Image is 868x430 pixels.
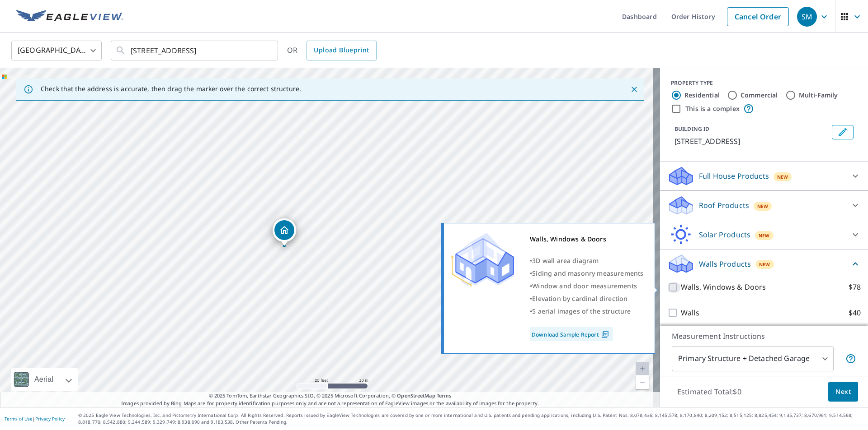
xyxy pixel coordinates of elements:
[828,382,858,402] button: Next
[681,307,699,319] p: Walls
[699,259,751,269] p: Walls Products
[799,91,838,100] label: Multi-Family
[672,346,834,371] div: Primary Structure + Detached Garage
[273,218,296,246] div: Dropped pin, building 1, Residential property, 12 3rd St Norwalk, CT 06855
[530,267,643,280] div: •
[628,83,640,95] button: Close
[699,200,749,211] p: Roof Products
[397,392,435,399] a: OpenStreetMap
[530,254,643,267] div: •
[530,292,643,305] div: •
[684,91,720,100] label: Residential
[685,104,740,113] label: This is a complex
[437,392,452,399] a: Terms
[530,233,643,245] div: Walls, Windows & Doors
[35,416,65,422] a: Privacy Policy
[11,368,78,391] div: Aerial
[759,261,770,268] span: New
[845,353,856,364] span: Your report will include the primary structure and a detached garage if one exists.
[16,10,123,23] img: EV Logo
[599,330,611,338] img: Pdf Icon
[532,256,599,265] span: 3D wall area diagram
[667,253,861,274] div: Walls ProductsNew
[532,269,643,277] span: Siding and masonry measurements
[699,171,769,181] p: Full House Products
[532,282,637,290] span: Window and door measurements
[759,232,770,239] span: New
[532,294,627,303] span: Elevation by cardinal direction
[727,7,789,26] a: Cancel Order
[667,224,861,245] div: Solar ProductsNew
[667,194,861,216] div: Roof ProductsNew
[5,416,33,422] a: Terms of Use
[675,136,828,147] p: [STREET_ADDRESS]
[675,125,709,133] p: BUILDING ID
[530,305,643,318] div: •
[757,203,769,210] span: New
[849,282,861,293] p: $78
[5,416,65,421] p: |
[672,331,856,342] p: Measurement Instructions
[32,368,56,391] div: Aerial
[797,7,817,27] div: SM
[670,382,749,402] p: Estimated Total: $0
[530,327,613,341] a: Download Sample Report
[78,412,863,425] p: © 2025 Eagle View Technologies, Inc. and Pictometry International Corp. All Rights Reserved. Repo...
[741,91,778,100] label: Commercial
[532,307,631,315] span: 5 aerial images of the structure
[307,41,376,60] a: Upload Blueprint
[777,173,788,180] span: New
[131,38,259,63] input: Search by address or latitude-longitude
[681,282,766,293] p: Walls, Windows & Doors
[699,229,750,240] p: Solar Products
[667,165,861,187] div: Full House ProductsNew
[636,375,649,389] a: Current Level 20, Zoom Out
[209,392,452,400] span: © 2025 TomTom, Earthstar Geographics SIO, © 2025 Microsoft Corporation, ©
[530,280,643,292] div: •
[41,85,301,93] p: Check that the address is accurate, then drag the marker over the correct structure.
[314,45,369,56] span: Upload Blueprint
[835,386,851,398] span: Next
[636,362,649,375] a: Current Level 20, Zoom In Disabled
[11,38,102,63] div: [GEOGRAPHIC_DATA]
[849,307,861,319] p: $40
[832,125,854,139] button: Edit building 1
[451,233,514,287] img: Premium
[671,79,857,87] div: PROPERTY TYPE
[287,41,377,60] div: OR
